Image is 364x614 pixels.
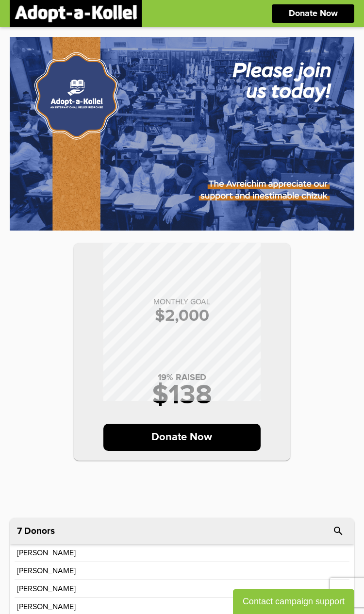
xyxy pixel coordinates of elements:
[15,5,137,22] img: logonobg.png
[83,308,281,324] p: $
[289,9,338,18] p: Donate Now
[24,527,55,536] p: Donors
[17,585,76,593] p: [PERSON_NAME]
[10,37,354,231] img: r3msbjdqXk.satEQKYwe6.jpg
[17,527,22,536] span: 7
[233,589,354,614] button: Contact campaign support
[103,424,261,451] p: Donate Now
[17,549,76,557] p: [PERSON_NAME]
[332,525,344,537] i: search
[17,603,76,611] p: [PERSON_NAME]
[83,298,281,306] p: MONTHLY GOAL
[17,567,76,575] p: [PERSON_NAME]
